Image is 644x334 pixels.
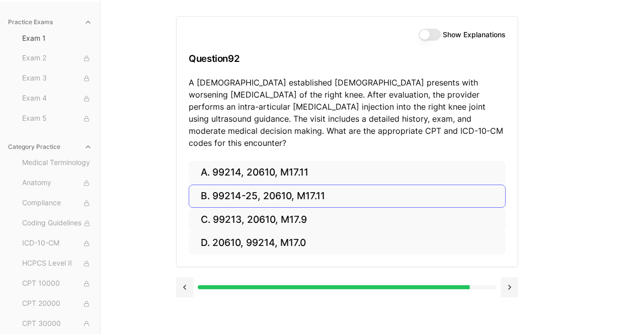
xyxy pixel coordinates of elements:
span: Exam 5 [22,113,92,124]
button: B. 99214-25, 20610, M17.11 [189,185,506,208]
span: Exam 4 [22,93,92,104]
span: ICD-10-CM [22,238,92,249]
button: Exam 2 [18,50,96,66]
button: ICD-10-CM [18,235,96,252]
button: Exam 5 [18,111,96,127]
button: CPT 10000 [18,276,96,292]
span: Compliance [22,198,92,209]
span: CPT 20000 [22,298,92,309]
button: Anatomy [18,175,96,191]
h3: Question 92 [189,44,506,73]
button: A. 99214, 20610, M17.11 [189,161,506,185]
button: Exam 3 [18,70,96,87]
p: A [DEMOGRAPHIC_DATA] established [DEMOGRAPHIC_DATA] presents with worsening [MEDICAL_DATA] of the... [189,76,506,149]
span: Anatomy [22,178,92,189]
button: HCPCS Level II [18,256,96,272]
button: Exam 1 [18,30,96,46]
span: CPT 30000 [22,318,92,329]
button: D. 20610, 99214, M17.0 [189,231,506,255]
span: Exam 2 [22,53,92,64]
button: CPT 30000 [18,316,96,332]
span: HCPCS Level II [22,258,92,269]
button: C. 99213, 20610, M17.9 [189,208,506,231]
span: Exam 3 [22,73,92,84]
label: Show Explanations [443,31,506,38]
button: Practice Exams [4,14,96,30]
span: Medical Terminology [22,157,92,169]
button: Compliance [18,195,96,211]
span: CPT 10000 [22,278,92,289]
button: Coding Guidelines [18,215,96,231]
button: Medical Terminology [18,155,96,171]
button: CPT 20000 [18,296,96,312]
span: Exam 1 [22,33,92,43]
button: Category Practice [4,139,96,155]
button: Exam 4 [18,91,96,107]
span: Coding Guidelines [22,218,92,229]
